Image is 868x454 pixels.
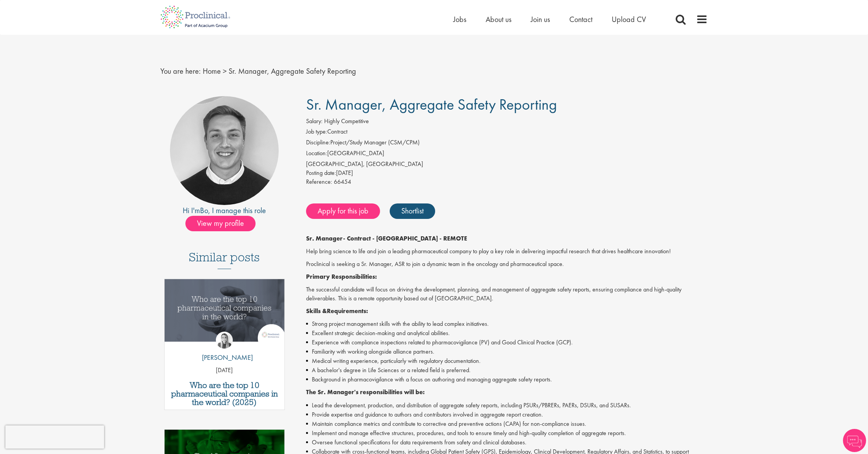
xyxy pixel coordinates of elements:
a: Jobs [453,14,466,24]
li: Lead the development, production, and distribution of aggregate safety reports, including PSURs/P... [306,401,708,410]
a: About us [486,14,511,24]
div: [GEOGRAPHIC_DATA], [GEOGRAPHIC_DATA] [306,160,708,169]
label: Salary: [306,117,323,126]
strong: The Sr. Manager's responsibilities will be: [306,388,425,396]
a: Shortlist [390,203,435,219]
li: Maintain compliance metrics and contribute to corrective and preventive actions (CAPA) for non-co... [306,419,708,429]
div: [DATE] [306,169,708,178]
a: Who are the top 10 pharmaceutical companies in the world? (2025) [168,381,281,407]
li: Familiarity with working alongside alliance partners. [306,347,708,356]
li: Project/Study Manager (CSM/CPM) [306,138,708,149]
label: Job type: [306,127,327,136]
li: Oversee functional specifications for data requirements from safety and clinical databases. [306,438,708,447]
span: > [223,66,227,76]
strong: - Contract - [GEOGRAPHIC_DATA] - REMOTE [343,234,467,242]
a: View my profile [185,217,263,227]
iframe: reCAPTCHA [5,425,104,449]
a: Contact [569,14,592,24]
a: Hannah Burke [PERSON_NAME] [196,332,253,366]
strong: Skills & [306,307,327,315]
img: imeage of recruiter Bo Forsen [170,96,279,205]
li: Contract [306,127,708,138]
span: Sr. Manager, Aggregate Safety Reporting [229,66,356,76]
p: The successful candidate will focus on driving the development, planning, and management of aggre... [306,285,708,303]
span: Posting date: [306,169,336,177]
label: Discipline: [306,138,330,147]
li: Experience with compliance inspections related to pharmacovigilance (PV) and Good Clinical Practi... [306,338,708,347]
span: Highly Competitive [324,117,369,125]
span: View my profile [185,216,256,231]
a: Apply for this job [306,203,380,219]
strong: Sr. Manager [306,234,343,242]
a: Join us [531,14,550,24]
a: Bo [200,205,208,215]
label: Location: [306,149,327,158]
strong: Primary Responsibilities: [306,273,377,281]
li: Background in pharmacovigilance with a focus on authoring and managing aggregate safety reports. [306,375,708,384]
li: Implement and manage effective structures, procedures, and tools to ensure timely and high-qualit... [306,429,708,438]
img: Chatbot [843,429,866,452]
p: [DATE] [165,366,284,375]
a: breadcrumb link [203,66,221,76]
label: Reference: [306,178,332,186]
p: [PERSON_NAME] [196,352,253,363]
li: Strong project management skills with the ability to lead complex initiatives. [306,319,708,329]
li: Provide expertise and guidance to authors and contributors involved in aggregate report creation. [306,410,708,419]
img: Top 10 pharmaceutical companies in the world 2025 [165,279,284,341]
li: [GEOGRAPHIC_DATA] [306,149,708,160]
a: Link to a post [165,279,284,347]
div: Hi I'm , I manage this role [160,205,289,216]
p: Help bring science to life and join a leading pharmaceutical company to play a key role in delive... [306,247,708,256]
img: Hannah Burke [216,332,233,349]
span: You are here: [160,66,201,76]
p: Proclinical is seeking a Sr. Manager, ASR to join a dynamic team in the oncology and pharmaceutic... [306,260,708,269]
li: Excellent strategic decision-making and analytical abilities. [306,329,708,338]
h3: Similar posts [189,251,260,269]
span: Sr. Manager, Aggregate Safety Reporting [306,95,557,114]
strong: Requirements: [327,307,368,315]
span: 66454 [334,178,351,186]
a: Upload CV [612,14,646,24]
li: A bachelor's degree in Life Sciences or a related field is preferred. [306,366,708,375]
li: Medical writing experience, particularly with regulatory documentation. [306,356,708,366]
